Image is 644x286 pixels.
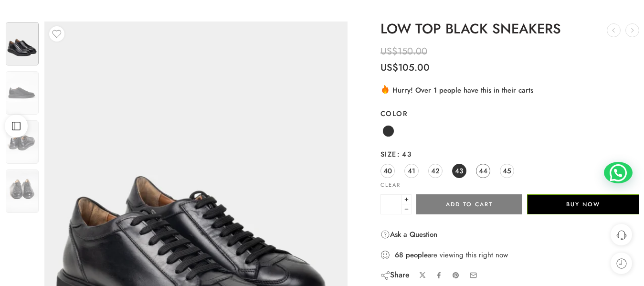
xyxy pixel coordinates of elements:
[380,270,410,280] div: Share
[380,61,398,74] span: US$
[452,272,460,279] a: Pin on Pinterest
[6,71,39,115] img: Artboard 2
[380,229,437,240] a: Ask a Question
[416,194,522,214] button: Add to cart
[428,164,443,178] a: 42
[527,194,639,214] button: Buy Now
[397,149,412,159] span: 43
[6,120,39,164] img: Artboard 2
[380,149,639,159] label: Size
[380,84,639,95] div: Hurry! Over 1 people have this in their carts
[380,250,639,260] div: are viewing this right now
[380,194,402,214] input: Product quantity
[404,164,419,178] a: 41
[380,109,639,118] label: Color
[380,182,401,188] a: Clear options
[419,272,426,279] a: Share on X
[476,164,490,178] a: 44
[452,164,466,178] a: 43
[383,164,392,177] span: 40
[380,21,639,37] h1: LOW TOP BLACK SNEAKERS
[479,164,487,177] span: 44
[406,250,428,260] strong: people
[380,61,430,74] bdi: 105.00
[500,164,514,178] a: 45
[380,44,427,58] bdi: 150.00
[380,44,398,58] span: US$
[6,22,39,65] img: Artboard 2
[435,272,443,279] a: Share on Facebook
[380,164,395,178] a: 40
[6,169,39,213] img: Artboard 2
[408,164,415,177] span: 41
[431,164,440,177] span: 42
[503,164,511,177] span: 45
[395,250,403,260] strong: 68
[455,164,463,177] span: 43
[469,271,477,279] a: Email to your friends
